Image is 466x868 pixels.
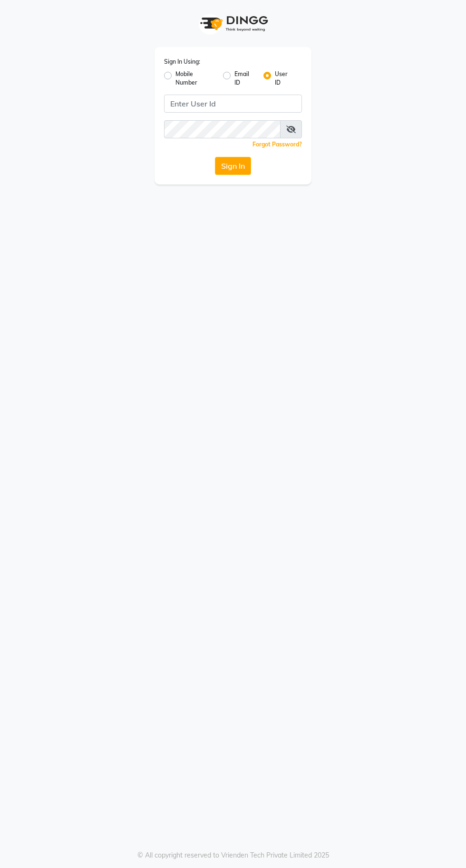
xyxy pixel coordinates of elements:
img: logo1.svg [195,10,271,38]
input: Username [164,95,302,113]
button: Sign In [215,157,251,175]
a: Forgot Password? [252,141,302,148]
input: Username [164,120,281,138]
label: Sign In Using: [164,58,200,66]
label: Mobile Number [175,70,215,87]
label: Email ID [234,70,256,87]
label: User ID [275,70,294,87]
